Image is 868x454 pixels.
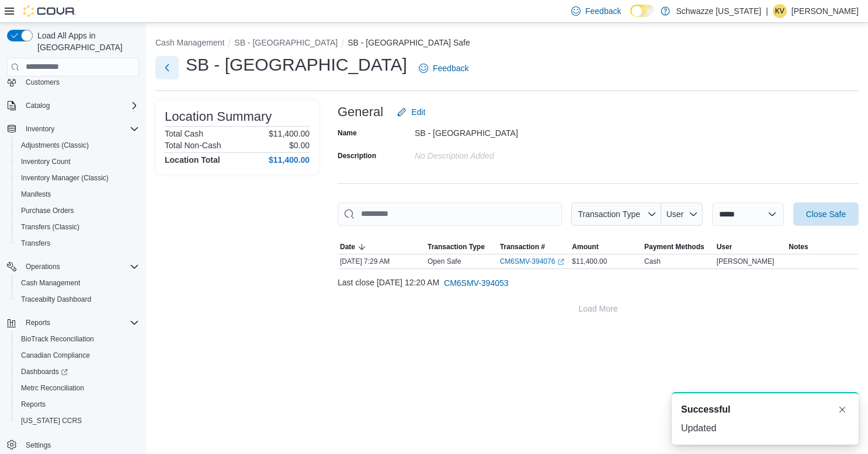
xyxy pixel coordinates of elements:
[12,275,144,291] button: Cash Management
[16,414,139,428] span: Washington CCRS
[155,37,859,51] nav: An example of EuiBreadcrumbs
[186,53,407,76] h1: SB - [GEOGRAPHIC_DATA]
[12,347,144,364] button: Canadian Compliance
[572,242,598,252] span: Amount
[338,202,562,226] input: This is a search bar. As you type, the results lower in the page will automatically filter.
[681,421,849,435] div: Updated
[21,122,59,136] button: Inventory
[12,170,144,186] button: Inventory Manager (Classic)
[12,235,144,252] button: Transfers
[26,124,54,134] span: Inventory
[338,271,859,295] div: Last close [DATE] 12:20 AM
[16,332,99,346] a: BioTrack Reconciliation
[21,157,71,166] span: Inventory Count
[717,257,775,266] span: [PERSON_NAME]
[642,240,714,254] button: Payment Methods
[16,365,139,379] span: Dashboards
[338,240,425,254] button: Date
[269,129,310,138] p: $11,400.00
[21,383,84,393] span: Metrc Reconciliation
[570,240,642,254] button: Amount
[234,38,338,47] button: SB - [GEOGRAPHIC_DATA]
[21,99,54,113] button: Catalog
[21,173,109,183] span: Inventory Manager (Classic)
[21,334,94,344] span: BioTrack Reconciliation
[21,141,89,150] span: Adjustments (Classic)
[21,278,80,288] span: Cash Management
[16,138,93,152] a: Adjustments (Classic)
[338,151,376,160] label: Description
[21,222,79,232] span: Transfers (Classic)
[165,155,220,165] h4: Location Total
[572,257,607,266] span: $11,400.00
[681,403,730,417] span: Successful
[26,318,50,327] span: Reports
[2,97,144,114] button: Catalog
[12,202,144,219] button: Purchase Orders
[793,202,859,226] button: Close Safe
[16,292,96,306] a: Traceabilty Dashboard
[585,5,621,17] span: Feedback
[428,242,485,252] span: Transaction Type
[12,396,144,413] button: Reports
[26,441,51,450] span: Settings
[717,242,732,252] span: User
[16,276,85,290] a: Cash Management
[2,121,144,137] button: Inventory
[16,397,50,411] a: Reports
[340,242,355,252] span: Date
[16,220,84,234] a: Transfers (Classic)
[21,367,68,376] span: Dashboards
[12,186,144,202] button: Manifests
[433,62,468,74] span: Feedback
[16,236,55,250] a: Transfers
[289,141,310,150] p: $0.00
[16,155,75,169] a: Inventory Count
[415,146,571,160] div: No Description added
[16,187,139,201] span: Manifests
[444,277,509,289] span: CM6SMV-394053
[21,438,55,452] a: Settings
[425,240,498,254] button: Transaction Type
[12,364,144,380] a: Dashboards
[2,259,144,275] button: Operations
[21,295,91,304] span: Traceabilty Dashboard
[16,171,139,185] span: Inventory Manager (Classic)
[714,240,787,254] button: User
[12,413,144,429] button: [US_STATE] CCRS
[16,414,86,428] a: [US_STATE] CCRS
[21,260,139,274] span: Operations
[21,206,74,215] span: Purchase Orders
[21,75,64,89] a: Customers
[393,100,430,124] button: Edit
[348,38,470,47] button: SB - [GEOGRAPHIC_DATA] Safe
[415,124,571,138] div: SB - [GEOGRAPHIC_DATA]
[12,153,144,170] button: Inventory Count
[269,155,310,165] h4: $11,400.00
[21,316,55,330] button: Reports
[414,57,473,80] a: Feedback
[338,128,357,138] label: Name
[16,348,139,362] span: Canadian Compliance
[33,30,139,53] span: Load All Apps in [GEOGRAPHIC_DATA]
[21,122,139,136] span: Inventory
[21,316,139,330] span: Reports
[338,297,859,320] button: Load More
[791,4,859,18] p: [PERSON_NAME]
[775,4,784,18] span: KV
[21,416,82,425] span: [US_STATE] CCRS
[26,101,50,110] span: Catalog
[16,397,139,411] span: Reports
[2,74,144,90] button: Customers
[681,403,849,417] div: Notification
[12,137,144,153] button: Adjustments (Classic)
[661,202,703,226] button: User
[21,437,139,452] span: Settings
[21,400,46,409] span: Reports
[23,5,76,17] img: Cova
[16,204,139,218] span: Purchase Orders
[12,291,144,308] button: Traceabilty Dashboard
[16,348,95,362] a: Canadian Compliance
[21,260,65,274] button: Operations
[16,187,55,201] a: Manifests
